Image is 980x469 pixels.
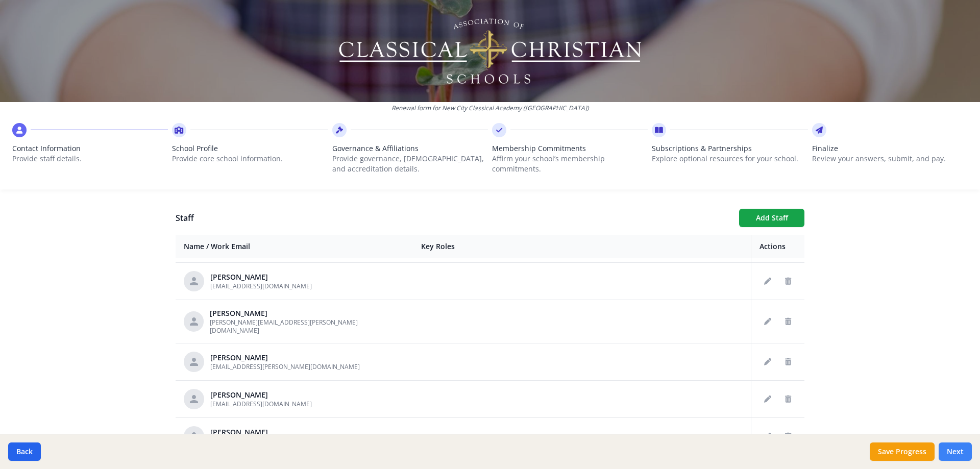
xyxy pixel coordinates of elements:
button: Add Staff [739,209,804,227]
th: Name / Work Email [176,235,413,258]
div: [PERSON_NAME] [210,390,312,400]
button: Delete staff [780,354,796,370]
span: [PERSON_NAME][EMAIL_ADDRESS][PERSON_NAME][DOMAIN_NAME] [210,318,358,335]
div: [PERSON_NAME] [210,427,312,437]
button: Edit staff [759,391,776,407]
img: Logo [337,15,643,87]
button: Delete staff [780,428,796,445]
p: Provide core school information. [172,154,328,164]
div: [PERSON_NAME] [210,353,360,363]
th: Actions [751,235,805,258]
button: Next [939,442,972,461]
button: Back [8,442,41,461]
button: Delete staff [780,273,796,289]
div: [PERSON_NAME] [210,308,405,318]
span: [EMAIL_ADDRESS][PERSON_NAME][DOMAIN_NAME] [210,362,360,371]
p: Provide staff details. [12,154,168,164]
p: Review your answers, submit, and pay. [812,154,968,164]
span: School Profile [172,143,328,154]
button: Edit staff [759,273,776,289]
p: Provide governance, [DEMOGRAPHIC_DATA], and accreditation details. [332,154,488,174]
div: [PERSON_NAME] [210,272,312,282]
p: Affirm your school’s membership commitments. [492,154,648,174]
button: Edit staff [759,313,776,330]
button: Delete staff [780,313,796,330]
h1: Staff [176,212,731,224]
span: Governance & Affiliations [332,143,488,154]
span: Membership Commitments [492,143,648,154]
span: Contact Information [12,143,168,154]
span: Finalize [812,143,968,154]
button: Save Progress [870,442,935,461]
th: Key Roles [413,235,751,258]
span: [EMAIL_ADDRESS][DOMAIN_NAME] [210,282,312,290]
button: Edit staff [759,354,776,370]
button: Delete staff [780,391,796,407]
button: Edit staff [759,428,776,445]
p: Explore optional resources for your school. [652,154,807,164]
span: Subscriptions & Partnerships [652,143,807,154]
span: [EMAIL_ADDRESS][DOMAIN_NAME] [210,400,312,408]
